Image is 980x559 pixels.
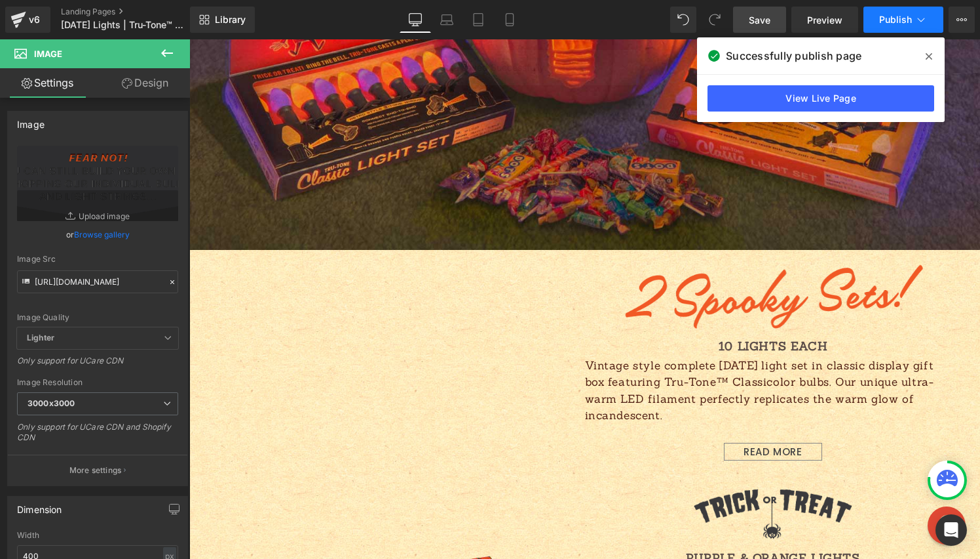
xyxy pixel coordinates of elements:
span: Publish [879,14,912,25]
span: Preview [807,13,842,27]
span: PURPLE & ORANGE LIGHTS [497,511,670,526]
span: Successfully publish page [726,48,861,64]
span: Image [34,49,62,59]
a: Laptop [431,7,462,33]
button: Publish [863,7,943,33]
span: Library [215,14,246,26]
img: Chat Button [738,467,776,505]
a: v6 [5,7,50,33]
img: text: 2 Spooky Sets! [433,220,734,291]
div: Dimension [17,497,62,515]
button: More [949,7,975,33]
span: Save [749,13,770,27]
div: Open Intercom Messenger [935,514,967,546]
div: Width [17,531,178,540]
a: View Live Page [707,85,934,112]
div: Only support for UCare CDN [17,356,178,375]
button: Redo [702,7,728,33]
p: 10 LIGHTS EACH [396,297,772,318]
div: v6 [26,11,43,28]
span: Data saved Successfully. [439,60,547,75]
b: Lighter [27,333,54,342]
div: Image Resolution [17,378,178,387]
div: Image Quality [17,313,178,322]
div: READ MORE [535,404,633,421]
a: Preview [791,7,858,33]
div: Image [17,112,45,130]
a: Tablet [462,7,494,33]
a: Landing Pages [61,7,212,17]
a: Mobile [494,7,525,33]
span: [DATE] Lights | Tru-Tone™ vintage-style LED light bulbs [61,20,187,30]
a: Browse gallery [74,223,130,246]
input: Link [17,270,178,293]
div: Only support for UCare CDN and Shopify CDN [17,422,178,451]
div: or [17,228,178,241]
b: 3000x3000 [28,398,75,408]
button: Undo [670,7,696,33]
a: New Library [190,7,255,33]
div: Image Src [17,255,178,264]
div: Chat widget toggle [738,467,776,505]
a: Desktop [400,7,431,33]
a: Design [98,68,193,98]
p: Vintage style complete [DATE] light set in classic display gift box featuring Tru-Tone™ Classicol... [396,318,759,385]
p: More settings [69,465,122,476]
button: More settings [8,455,187,486]
img: text: Trick or Treat [502,421,666,503]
